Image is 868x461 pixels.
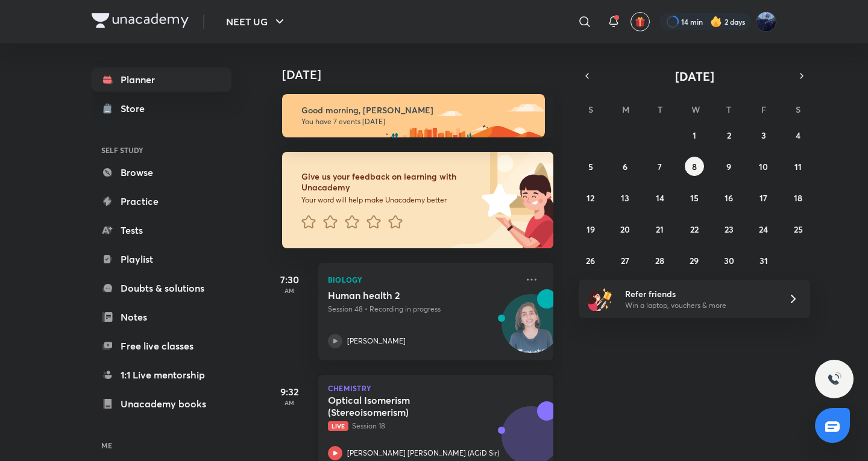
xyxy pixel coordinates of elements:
[586,255,595,266] abbr: October 26, 2025
[650,188,670,207] button: October 14, 2025
[710,16,722,28] img: streak
[92,96,231,121] a: Store
[725,224,734,235] abbr: October 23, 2025
[621,255,629,266] abbr: October 27, 2025
[656,224,664,235] abbr: October 21, 2025
[328,289,478,301] h5: Human health 2
[685,251,704,270] button: October 29, 2025
[690,192,699,204] abbr: October 15, 2025
[794,192,802,204] abbr: October 18, 2025
[587,224,595,235] abbr: October 19, 2025
[658,161,662,172] abbr: October 7, 2025
[347,448,499,459] p: [PERSON_NAME] [PERSON_NAME] (ACiD Sir)
[655,255,664,266] abbr: October 28, 2025
[581,251,600,270] button: October 26, 2025
[623,161,627,172] abbr: October 6, 2025
[796,104,800,115] abbr: Saturday
[615,188,635,207] button: October 13, 2025
[328,304,517,315] p: Session 48 • Recording in progress
[92,13,189,28] img: Company Logo
[219,10,294,34] button: NEET UG
[328,421,517,431] p: Session 18
[754,251,773,270] button: October 31, 2025
[92,247,231,271] a: Playlist
[754,188,773,207] button: October 17, 2025
[92,363,231,387] a: 1:1 Live mentorship
[719,157,738,176] button: October 9, 2025
[581,157,600,176] button: October 5, 2025
[788,125,808,145] button: October 4, 2025
[301,117,534,127] p: You have 7 events [DATE]
[658,104,662,115] abbr: Tuesday
[92,160,231,184] a: Browse
[690,255,699,266] abbr: October 29, 2025
[92,334,231,358] a: Free live classes
[615,251,635,270] button: October 27, 2025
[759,161,768,172] abbr: October 10, 2025
[794,224,803,235] abbr: October 25, 2025
[92,67,231,92] a: Planner
[794,161,802,172] abbr: October 11, 2025
[622,104,629,115] abbr: Monday
[759,255,768,266] abbr: October 31, 2025
[788,219,808,239] button: October 25, 2025
[726,161,731,172] abbr: October 9, 2025
[92,276,231,300] a: Doubts & solutions
[92,305,231,329] a: Notes
[692,161,697,172] abbr: October 8, 2025
[754,157,773,176] button: October 10, 2025
[719,125,738,145] button: October 2, 2025
[265,272,313,287] h5: 7:30
[121,101,152,116] div: Store
[620,224,630,235] abbr: October 20, 2025
[761,130,766,141] abbr: October 3, 2025
[761,104,766,115] abbr: Friday
[282,67,565,82] h4: [DATE]
[581,188,600,207] button: October 12, 2025
[588,287,612,311] img: referral
[726,104,731,115] abbr: Thursday
[656,192,664,204] abbr: October 14, 2025
[92,218,231,242] a: Tests
[301,171,477,193] h6: Give us your feedback on learning with Unacademy
[301,105,534,116] h6: Good morning, [PERSON_NAME]
[754,219,773,239] button: October 24, 2025
[685,219,704,239] button: October 22, 2025
[265,287,313,294] p: AM
[625,300,773,311] p: Win a laptop, vouchers & more
[685,188,704,207] button: October 15, 2025
[691,104,700,115] abbr: Wednesday
[625,287,773,300] h6: Refer friends
[502,301,560,359] img: Avatar
[621,192,629,204] abbr: October 13, 2025
[615,219,635,239] button: October 20, 2025
[265,384,313,399] h5: 9:32
[328,272,517,287] p: Biology
[92,13,189,31] a: Company Logo
[759,224,768,235] abbr: October 24, 2025
[347,336,406,347] p: [PERSON_NAME]
[282,94,545,137] img: morning
[725,192,733,204] abbr: October 16, 2025
[631,12,650,31] button: avatar
[719,188,738,207] button: October 16, 2025
[827,372,841,386] img: ttu
[587,192,594,204] abbr: October 12, 2025
[328,384,544,392] p: Chemistry
[727,130,731,141] abbr: October 2, 2025
[685,157,704,176] button: October 8, 2025
[588,161,593,172] abbr: October 5, 2025
[588,104,593,115] abbr: Sunday
[328,421,348,431] span: Live
[301,195,477,205] p: Your word will help make Unacademy better
[754,125,773,145] button: October 3, 2025
[693,130,696,141] abbr: October 1, 2025
[650,251,670,270] button: October 28, 2025
[788,188,808,207] button: October 18, 2025
[788,157,808,176] button: October 11, 2025
[92,140,231,160] h6: SELF STUDY
[719,219,738,239] button: October 23, 2025
[719,251,738,270] button: October 30, 2025
[615,157,635,176] button: October 6, 2025
[441,152,553,248] img: feedback_image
